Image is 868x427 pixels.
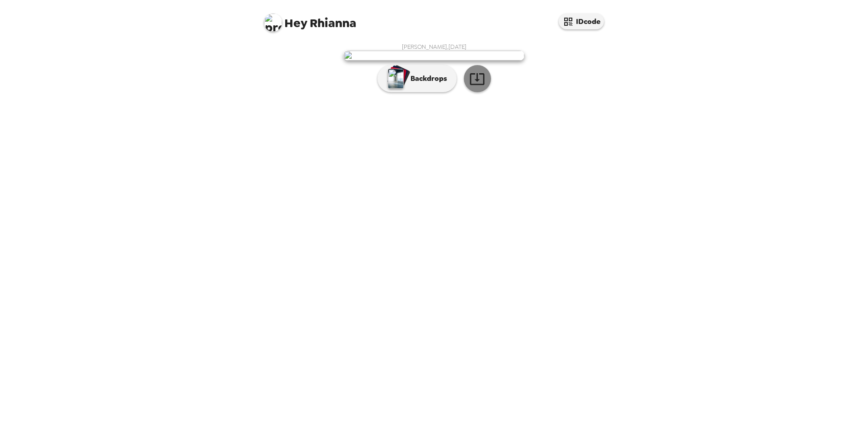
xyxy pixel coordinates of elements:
[402,43,467,51] span: [PERSON_NAME] , [DATE]
[264,9,356,29] span: Rhianna
[264,14,282,32] img: profile pic
[377,65,457,92] button: Backdrops
[559,14,604,29] button: IDcode
[344,51,524,61] img: user
[284,15,307,31] span: Hey
[406,73,447,84] p: Backdrops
